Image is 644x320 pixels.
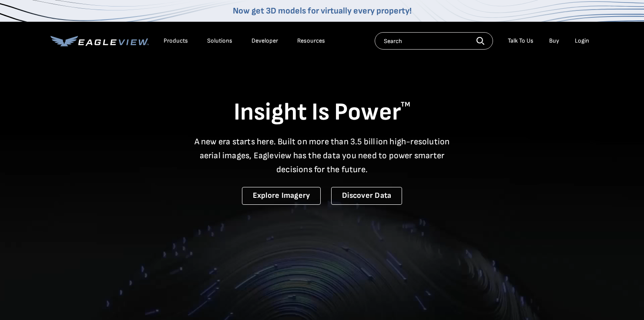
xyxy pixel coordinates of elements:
input: Search [375,32,493,50]
a: Explore Imagery [242,187,321,205]
div: Talk To Us [508,37,533,45]
sup: TM [401,100,410,109]
div: Login [575,37,589,45]
p: A new era starts here. Built on more than 3.5 billion high-resolution aerial images, Eagleview ha... [189,135,455,177]
h1: Insight Is Power [50,97,594,128]
a: Discover Data [331,187,402,205]
div: Solutions [207,37,232,45]
a: Now get 3D models for virtually every property! [233,6,412,16]
div: Resources [297,37,325,45]
a: Buy [549,37,559,45]
a: Developer [252,37,278,45]
div: Products [164,37,188,45]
